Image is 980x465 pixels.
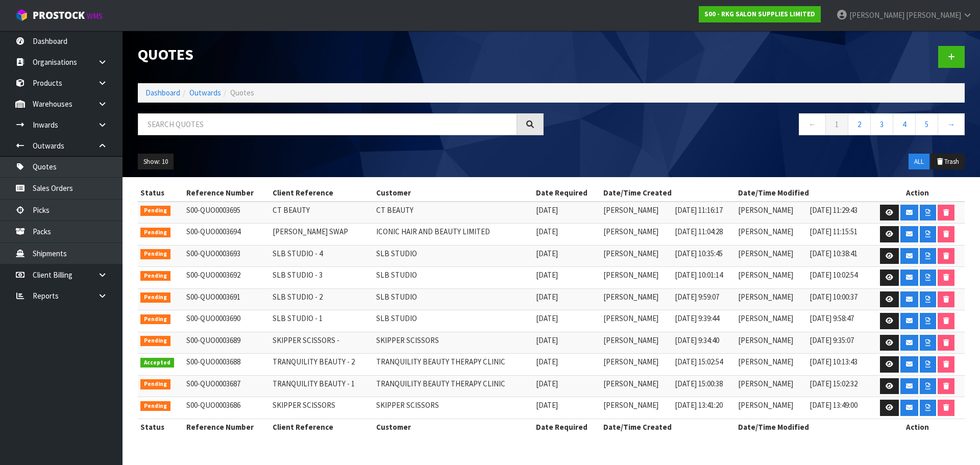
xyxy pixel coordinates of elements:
[736,310,807,332] td: [PERSON_NAME]
[270,354,374,376] td: TRANQUILITY BEAUTY - 2
[270,332,374,354] td: SKIPPER SCISSORS -
[536,357,558,366] span: [DATE]
[601,310,672,332] td: [PERSON_NAME]
[736,419,870,435] th: Date/Time Modified
[374,310,533,332] td: SLB STUDIO
[140,249,170,259] span: Pending
[184,419,270,435] th: Reference Number
[736,245,807,267] td: [PERSON_NAME]
[270,267,374,289] td: SLB STUDIO - 3
[374,288,533,310] td: SLB STUDIO
[893,113,916,135] a: 4
[672,332,736,354] td: [DATE] 9:34:40
[184,202,270,224] td: S00-QUO0003695
[184,185,270,201] th: Reference Number
[870,419,965,435] th: Action
[140,401,170,411] span: Pending
[672,224,736,246] td: [DATE] 11:04:28
[374,245,533,267] td: SLB STUDIO
[736,202,807,224] td: [PERSON_NAME]
[536,270,558,280] span: [DATE]
[536,292,558,302] span: [DATE]
[736,397,807,419] td: [PERSON_NAME]
[938,113,965,135] a: →
[807,397,870,419] td: [DATE] 13:49:00
[704,10,815,18] strong: S00 - RKG SALON SUPPLIES LIMITED
[870,113,893,135] a: 3
[138,154,174,170] button: Show: 10
[270,185,374,201] th: Client Reference
[906,10,961,20] span: [PERSON_NAME]
[601,375,672,397] td: [PERSON_NAME]
[140,292,170,303] span: Pending
[672,245,736,267] td: [DATE] 10:35:45
[374,419,533,435] th: Customer
[807,267,870,289] td: [DATE] 10:02:54
[189,88,221,97] a: Outwards
[915,113,938,135] a: 5
[184,310,270,332] td: S00-QUO0003690
[672,288,736,310] td: [DATE] 9:59:07
[536,400,558,410] span: [DATE]
[140,336,170,346] span: Pending
[807,245,870,267] td: [DATE] 10:38:41
[736,267,807,289] td: [PERSON_NAME]
[270,310,374,332] td: SLB STUDIO - 1
[138,113,517,135] input: Search quotes
[140,379,170,389] span: Pending
[699,6,821,22] a: S00 - RKG SALON SUPPLIES LIMITED
[184,397,270,419] td: S00-QUO0003686
[601,224,672,246] td: [PERSON_NAME]
[672,267,736,289] td: [DATE] 10:01:14
[184,354,270,376] td: S00-QUO0003688
[536,205,558,215] span: [DATE]
[184,288,270,310] td: S00-QUO0003691
[848,113,871,135] a: 2
[601,397,672,419] td: [PERSON_NAME]
[184,245,270,267] td: S00-QUO0003693
[184,224,270,246] td: S00-QUO0003694
[145,88,180,97] a: Dashboard
[374,202,533,224] td: CT BEAUTY
[138,185,184,201] th: Status
[807,310,870,332] td: [DATE] 9:58:47
[672,354,736,376] td: [DATE] 15:02:54
[184,332,270,354] td: S00-QUO0003689
[230,88,254,97] span: Quotes
[140,228,170,238] span: Pending
[15,9,28,21] img: cube-alt.png
[374,185,533,201] th: Customer
[849,10,904,20] span: [PERSON_NAME]
[601,419,736,435] th: Date/Time Created
[270,397,374,419] td: SKIPPER SCISSORS
[601,354,672,376] td: [PERSON_NAME]
[736,224,807,246] td: [PERSON_NAME]
[270,375,374,397] td: TRANQUILITY BEAUTY - 1
[374,332,533,354] td: SKIPPER SCISSORS
[672,202,736,224] td: [DATE] 11:16:17
[33,9,85,22] span: ProStock
[807,288,870,310] td: [DATE] 10:00:37
[807,332,870,354] td: [DATE] 9:35:07
[807,202,870,224] td: [DATE] 11:29:43
[807,375,870,397] td: [DATE] 15:02:32
[140,314,170,325] span: Pending
[736,354,807,376] td: [PERSON_NAME]
[374,354,533,376] td: TRANQUILITY BEAUTY THERAPY CLINIC
[736,332,807,354] td: [PERSON_NAME]
[601,288,672,310] td: [PERSON_NAME]
[736,288,807,310] td: [PERSON_NAME]
[536,379,558,388] span: [DATE]
[374,224,533,246] td: ICONIC HAIR AND BEAUTY LIMITED
[601,202,672,224] td: [PERSON_NAME]
[374,397,533,419] td: SKIPPER SCISSORS
[270,245,374,267] td: SLB STUDIO - 4
[930,154,965,170] button: Trash
[138,46,544,63] h1: Quotes
[909,154,929,170] button: ALL
[270,202,374,224] td: CT BEAUTY
[870,185,965,201] th: Action
[536,313,558,323] span: [DATE]
[601,332,672,354] td: [PERSON_NAME]
[138,419,184,435] th: Status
